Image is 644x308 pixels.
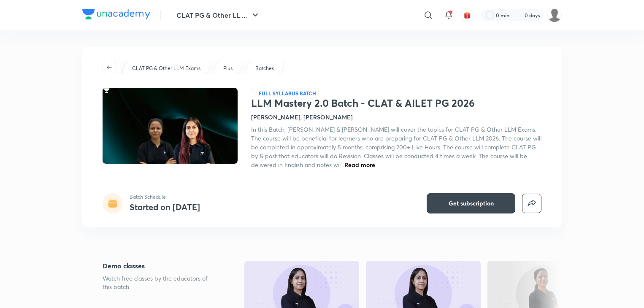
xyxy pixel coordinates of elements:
button: avatar [460,8,474,22]
img: Thumbnail [101,87,239,165]
span: Get subscription [449,199,494,208]
button: CLAT PG & Other LL ... [171,7,265,24]
p: Plus [223,65,233,72]
p: Full Syllabus Batch [259,90,316,97]
button: Get subscription [427,193,515,213]
img: streak [514,11,523,19]
a: CLAT PG & Other LLM Exams [131,65,202,72]
p: CLAT PG & Other LLM Exams [132,65,200,72]
img: Company Logo [82,9,150,19]
a: Batches [254,65,276,72]
p: Batch Schedule [130,193,200,201]
p: Batches [255,65,274,72]
a: Plus [222,65,234,72]
p: Watch free classes by the educators of this batch [103,274,217,291]
h4: [PERSON_NAME], [PERSON_NAME] [251,113,353,122]
h4: Started on [DATE] [130,201,200,213]
span: Read more [344,161,375,169]
h5: Demo classes [103,261,217,271]
span: In this Batch, [PERSON_NAME] & [PERSON_NAME] will cover the topics for CLAT PG & Other LLM Exams.... [251,125,541,169]
a: Company Logo [82,9,150,22]
h1: LLM Mastery 2.0 Batch - CLAT & AILET PG 2026 [251,97,541,109]
img: avatar [463,11,471,19]
img: sejal [547,8,562,22]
